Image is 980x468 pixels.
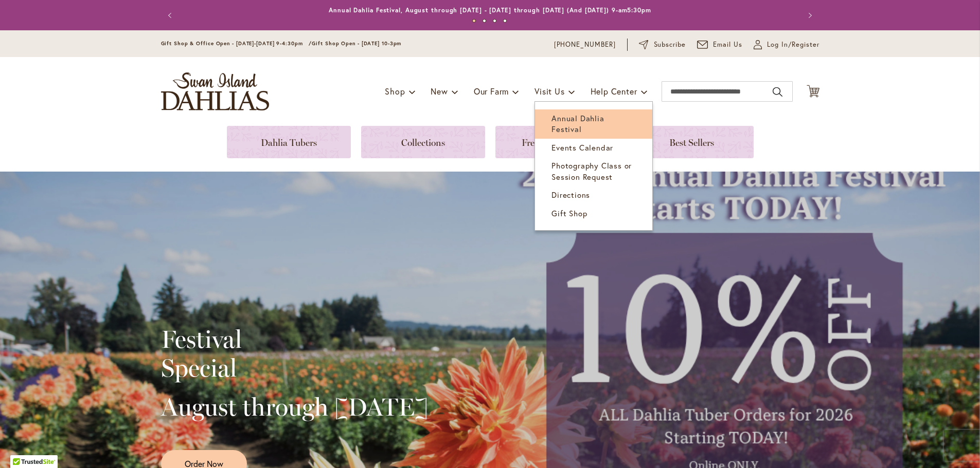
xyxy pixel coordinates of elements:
span: Annual Dahlia Festival [551,113,604,134]
a: Log In/Register [754,40,819,50]
span: Subscribe [654,40,686,50]
span: Visit Us [534,86,564,97]
a: Email Us [697,40,742,50]
span: Help Center [591,86,637,97]
a: [PHONE_NUMBER] [554,40,616,50]
span: Photography Class or Session Request [551,160,632,181]
button: Next [799,5,819,26]
span: Directions [551,190,590,200]
span: New [431,86,448,97]
button: 2 of 4 [483,19,486,23]
h2: August through [DATE] [161,392,428,421]
a: Annual Dahlia Festival, August through [DATE] - [DATE] through [DATE] (And [DATE]) 9-am5:30pm [329,6,651,14]
span: Gift Shop & Office Open - [DATE]-[DATE] 9-4:30pm / [161,40,312,47]
button: Previous [161,5,182,26]
span: Log In/Register [767,40,819,50]
button: 3 of 4 [493,19,496,23]
span: Our Farm [474,86,509,97]
span: Gift Shop Open - [DATE] 10-3pm [312,40,401,47]
span: Events Calendar [551,142,613,153]
a: Subscribe [639,40,686,50]
h2: Festival Special [161,325,428,382]
span: Shop [385,86,405,97]
a: store logo [161,72,269,110]
button: 4 of 4 [503,19,507,23]
span: Gift Shop [551,208,587,218]
button: 1 of 4 [472,19,476,23]
span: Email Us [713,40,742,50]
